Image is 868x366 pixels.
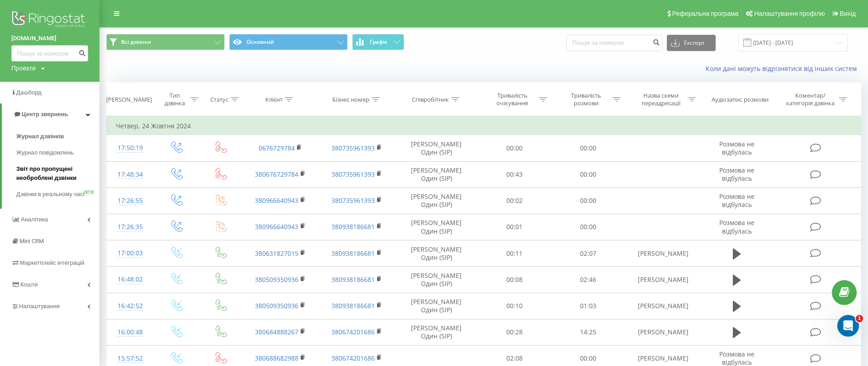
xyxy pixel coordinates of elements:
div: Співробітник [412,96,449,103]
a: 380631827015 [255,249,298,258]
td: 00:00 [552,188,625,214]
td: 00:11 [478,240,552,267]
td: 01:03 [552,293,625,319]
a: 380684888267 [255,328,298,336]
input: Пошук за номером [566,35,662,51]
td: 00:08 [478,267,552,293]
td: [PERSON_NAME] Один (SIP) [395,135,477,161]
td: [PERSON_NAME] Один (SIP) [395,161,477,188]
input: Пошук за номером [11,45,88,61]
td: 00:00 [478,135,552,161]
span: Центр звернень [22,111,68,117]
span: Дашборд [16,89,42,96]
span: Розмова не відбулась [719,192,755,209]
span: Звіт про пропущені необроблені дзвінки [16,164,95,183]
div: 16:00:48 [116,324,145,341]
button: Експорт [667,35,716,51]
div: Клієнт [265,96,283,103]
span: Розмова не відбулась [719,140,755,156]
a: [DOMAIN_NAME] [11,34,88,43]
div: 17:48:34 [116,166,145,183]
a: 380938186681 [331,249,375,258]
a: 0676729784 [259,144,295,152]
span: Реферальна програма [672,10,739,17]
a: 380676729784 [255,170,298,178]
div: Тип дзвінка [162,92,188,107]
td: 00:43 [478,161,552,188]
td: Четвер, 24 Жовтня 2024 [107,117,861,135]
a: 380509350936 [255,275,298,284]
span: Кошти [20,281,38,288]
td: 00:01 [478,214,552,240]
a: Журнал повідомлень [16,145,99,161]
div: Аудіозапис розмови [712,96,769,103]
span: Графік [370,39,387,45]
span: Маркетплейс інтеграцій [20,259,85,266]
td: [PERSON_NAME] Один (SIP) [395,293,477,319]
button: Всі дзвінки [106,34,225,50]
td: 00:00 [552,135,625,161]
div: Назва схеми переадресації [637,92,685,107]
span: Журнал дзвінків [16,132,64,141]
td: [PERSON_NAME] Один (SIP) [395,188,477,214]
a: 380735961393 [331,196,375,205]
a: 380966640943 [255,196,298,205]
div: Коментар/категорія дзвінка [784,92,837,107]
span: Налаштування профілю [754,10,825,17]
a: Дзвінки в реальному часіNEW [16,186,99,202]
div: 16:42:52 [116,297,145,315]
a: 380688682988 [255,354,298,362]
a: 380509350936 [255,301,298,310]
button: Графік [352,34,404,50]
td: [PERSON_NAME] Один (SIP) [395,240,477,267]
span: Журнал повідомлень [16,148,74,157]
span: 1 [856,315,863,322]
td: 02:46 [552,267,625,293]
div: Тривалість розмови [562,92,610,107]
div: Тривалість очікування [488,92,537,107]
a: Звіт про пропущені необроблені дзвінки [16,161,99,186]
td: 00:00 [552,161,625,188]
a: Коли дані можуть відрізнятися вiд інших систем [706,64,861,73]
a: 380966640943 [255,222,298,231]
td: 00:02 [478,188,552,214]
div: 17:50:19 [116,139,145,157]
img: Ringostat logo [11,9,88,32]
div: Статус [210,96,228,103]
span: Розмова не відбулась [719,218,755,235]
div: 17:26:35 [116,218,145,236]
td: [PERSON_NAME] Один (SIP) [395,267,477,293]
div: 17:00:03 [116,244,145,262]
button: Основний [229,34,348,50]
a: 380938186681 [331,275,375,284]
a: 380735961393 [331,144,375,152]
td: [PERSON_NAME] Один (SIP) [395,319,477,345]
td: [PERSON_NAME] [625,240,702,267]
td: [PERSON_NAME] [625,267,702,293]
div: 16:48:02 [116,271,145,288]
td: [PERSON_NAME] Один (SIP) [395,214,477,240]
div: Проекти [11,64,36,73]
td: 14:25 [552,319,625,345]
a: 380938186681 [331,301,375,310]
span: Вихід [840,10,856,17]
td: 02:07 [552,240,625,267]
span: Mini CRM [19,238,44,244]
span: Всі дзвінки [121,38,151,46]
span: Налаштування [19,303,60,310]
span: Дзвінки в реальному часі [16,190,84,199]
div: [PERSON_NAME] [106,96,152,103]
iframe: Intercom live chat [837,315,859,337]
span: Аналiтика [21,216,48,223]
div: Бізнес номер [332,96,369,103]
td: 00:10 [478,293,552,319]
td: [PERSON_NAME] [625,319,702,345]
td: 00:28 [478,319,552,345]
a: 380674201686 [331,328,375,336]
td: [PERSON_NAME] [625,293,702,319]
td: 00:00 [552,214,625,240]
a: Журнал дзвінків [16,128,99,145]
a: 380674201686 [331,354,375,362]
a: Центр звернень [2,103,99,125]
a: 380938186681 [331,222,375,231]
